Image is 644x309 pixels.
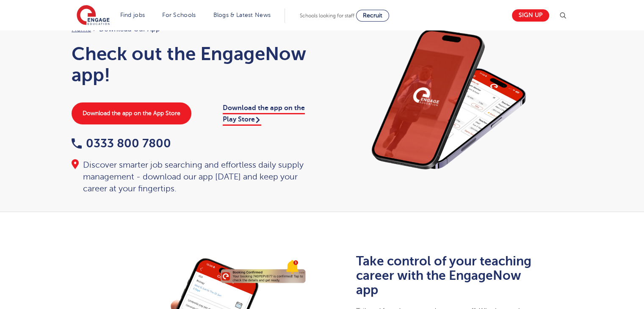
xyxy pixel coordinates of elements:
span: Schools looking for staff [300,13,354,19]
b: Take control of your teaching career with the EngageNow app [356,254,531,297]
span: Recruit [363,12,382,19]
div: Discover smarter job searching and effortless daily supply management - download our app [DATE] a... [72,159,314,195]
a: 0333 800 7800 [72,137,171,150]
a: Blogs & Latest News [213,12,271,18]
a: For Schools [162,12,196,18]
a: Find jobs [120,12,145,18]
a: Sign up [512,9,549,22]
a: Download the app on the Play Store [223,104,305,125]
img: Engage Education [77,5,110,26]
h1: Check out the EngageNow app! [72,43,314,86]
a: Recruit [356,10,389,22]
a: Download the app on the App Store [72,102,191,124]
